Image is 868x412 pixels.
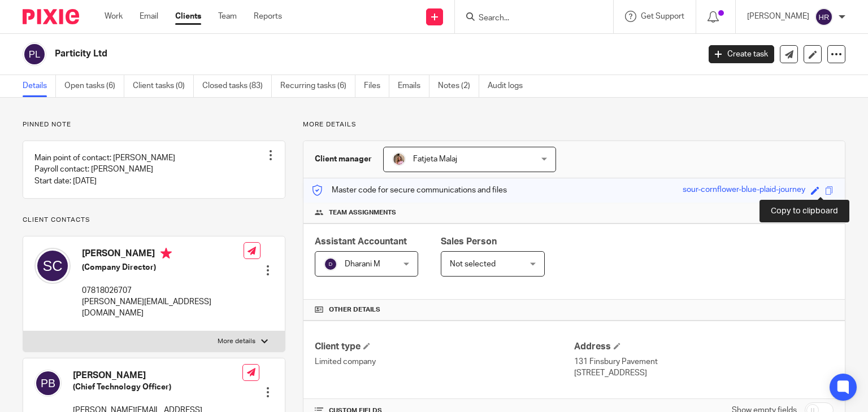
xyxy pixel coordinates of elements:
div: sour-cornflower-blue-plaid-journey [683,184,805,197]
span: Other details [329,305,380,314]
p: 131 Finsbury Pavement [574,356,834,367]
span: Fatjeta Malaj [413,155,457,163]
p: [PERSON_NAME] [747,11,809,22]
span: Get Support [641,12,684,20]
p: 07818026707 [82,285,244,296]
p: More details [303,120,845,129]
img: Pixie [23,9,79,24]
span: Team assignments [329,208,396,217]
a: Notes (2) [438,75,479,97]
h4: [PERSON_NAME] [73,370,242,382]
a: Client tasks (0) [133,75,194,97]
a: Open tasks (6) [64,75,124,97]
a: Team [218,11,237,22]
p: Client contacts [23,216,285,225]
p: More details [218,337,255,346]
span: Dharani M [345,260,380,268]
h3: Client manager [315,154,372,165]
a: Email [140,11,158,22]
a: Create task [709,45,774,63]
img: svg%3E [815,8,833,26]
span: Sales Person [441,237,497,246]
img: svg%3E [34,370,62,397]
img: MicrosoftTeams-image%20(5).png [392,152,406,166]
p: Master code for secure communications and files [312,185,507,196]
p: [STREET_ADDRESS] [574,367,834,379]
a: Audit logs [488,75,531,97]
a: Emails [398,75,429,97]
a: Details [23,75,56,97]
h5: (Company Director) [82,262,244,273]
h4: Address [574,341,834,353]
h4: [PERSON_NAME] [82,248,244,262]
i: Primary [160,248,172,259]
h5: (Chief Technology Officer) [73,382,242,393]
a: Closed tasks (83) [202,75,272,97]
p: Pinned note [23,120,285,129]
p: [PERSON_NAME][EMAIL_ADDRESS][DOMAIN_NAME] [82,296,244,319]
p: Limited company [315,356,574,367]
span: Not selected [450,260,496,268]
a: Files [364,75,389,97]
img: svg%3E [23,42,46,66]
h2: Particity Ltd [55,48,565,60]
input: Search [478,14,579,24]
span: Assistant Accountant [315,237,407,246]
img: svg%3E [324,257,337,271]
a: Work [105,11,123,22]
a: Clients [175,11,201,22]
a: Recurring tasks (6) [280,75,355,97]
a: Reports [254,11,282,22]
h4: Client type [315,341,574,353]
img: svg%3E [34,248,71,284]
